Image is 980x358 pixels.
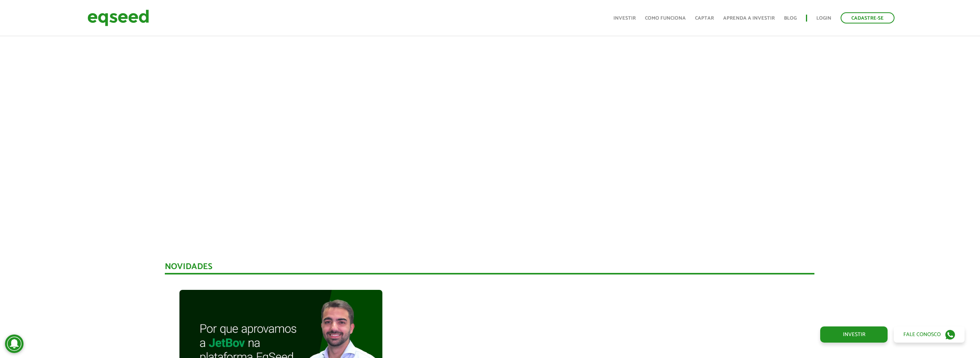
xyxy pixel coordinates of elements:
div: Novidades [165,263,814,274]
a: Fale conosco [894,326,965,343]
a: Cadastre-se [841,12,895,23]
a: Captar [695,16,714,21]
a: Como funciona [645,16,686,21]
a: Login [816,16,831,21]
a: Investir [820,326,888,343]
a: Aprenda a investir [723,16,775,21]
a: Blog [784,16,797,21]
a: Investir [613,16,636,21]
img: EqSeed [87,8,149,28]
